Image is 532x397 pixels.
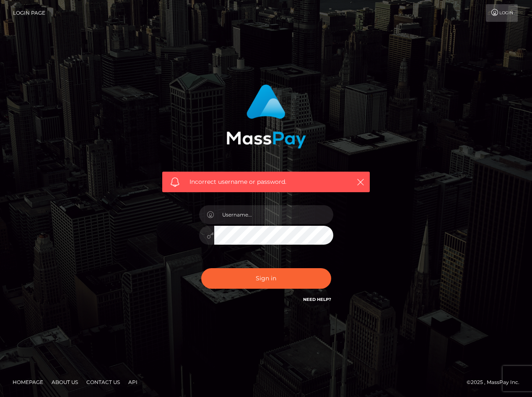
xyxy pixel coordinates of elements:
[214,205,333,224] input: Username...
[486,4,518,22] a: Login
[201,268,331,289] button: Sign in
[13,4,45,22] a: Login Page
[303,297,331,302] a: Need Help?
[83,376,123,389] a: Contact Us
[226,84,306,149] img: MassPay Login
[467,378,526,387] div: © 2025 , MassPay Inc.
[125,376,141,389] a: API
[48,376,81,389] a: About Us
[189,178,343,186] span: Incorrect username or password.
[9,376,47,389] a: Homepage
